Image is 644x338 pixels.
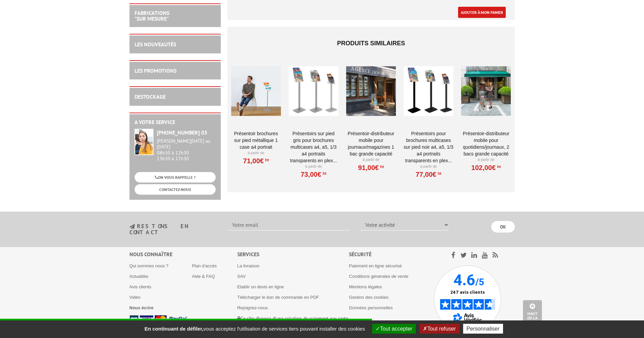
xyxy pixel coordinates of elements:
[471,166,501,170] a: 102,00€HT
[243,159,269,163] a: 71,00€HT
[237,284,284,289] a: Etablir un devis en ligne
[231,150,281,156] p: À partir de
[289,130,338,164] a: Présentoirs sur pied GRIS pour brochures multicases A4, A5, 1/3 A4 Portraits transparents en plex...
[404,130,453,164] a: Présentoirs pour brochures multicases sur pied NOIR A4, A5, 1/3 A4 Portraits transparents en plex...
[461,157,511,163] p: À partir de
[237,305,268,310] a: Rejoignez-nous
[349,263,402,268] a: Paiement en ligne sécurisé
[192,274,215,279] a: Aide & FAQ
[463,324,503,334] button: Personnaliser (fenêtre modale)
[461,130,511,157] a: Présentoir-distributeur mobile pour quotidiens/journaux, 2 bacs grande capacité
[404,164,453,169] p: À partir de
[228,219,350,231] input: Votre email
[415,172,441,176] a: 77,00€HT
[135,184,216,195] a: CONTACTEZ-NOUS
[129,224,135,230] img: newsletter.jpg
[237,274,246,279] a: SAV
[349,305,392,310] a: Données personnelles
[458,7,506,18] a: Ajouter à mon panier
[289,164,338,169] p: À partir de
[346,130,396,157] a: Présentoir-Distributeur mobile pour journaux/magazines 1 bac grande capacité
[141,326,368,332] span: vous acceptez l'utilisation de services tiers pouvant installer des cookies
[301,172,326,176] a: 73,00€HT
[349,274,408,279] a: Conditions générales de vente
[129,274,148,279] a: Actualités
[349,284,382,289] a: Mentions légales
[372,324,416,334] button: Tout accepter
[237,263,260,268] a: La livraison
[129,263,169,268] a: Qui sommes nous ?
[129,284,151,289] a: Avis clients
[337,40,405,47] span: Produits similaires
[135,67,176,74] a: LES PROMOTIONS
[135,93,166,100] a: DESTOCKAGE
[144,326,203,332] strong: En continuant de défiler,
[237,315,349,329] p: Ce site dispose d’une solution de paiement par carte bancaire sécurisée par Stripe Paiement.
[129,250,237,258] div: Nous connaître
[321,171,326,176] sup: HT
[135,9,169,22] a: FABRICATIONS"Sur Mesure"
[349,295,388,300] a: Gestion des cookies
[129,305,154,310] a: Nous écrire
[349,250,434,258] div: Sécurité
[157,138,216,150] div: [PERSON_NAME][DATE] au [DATE]
[231,130,281,150] a: Présentoir brochures sur pied métallique 1 case A4 Portrait
[358,166,384,170] a: 91,00€HT
[496,164,501,169] sup: HT
[157,138,216,162] div: 08h30 à 12h30 13h30 à 17h30
[420,324,459,334] button: Tout refuser
[237,250,349,258] div: Services
[135,129,153,155] img: widget-service.jpg
[129,295,141,300] a: Vidéo
[436,171,442,176] sup: HT
[129,223,218,235] h3: restons en contact
[135,119,216,125] h2: A votre service
[135,41,176,48] a: LES NOUVEAUTÉS
[491,221,515,233] input: OK
[237,295,319,300] a: Télécharger le bon de commande en PDF
[192,263,217,268] a: Plan d'accès
[379,164,384,169] sup: HT
[264,158,269,162] sup: HT
[157,129,207,136] strong: [PHONE_NUMBER] 03
[346,157,396,163] p: À partir de
[434,265,501,333] img: Avis Vérifiés - 4.6 sur 5 - 247 avis clients
[135,172,216,183] a: ON VOUS RAPPELLE ?
[523,300,542,328] a: Haut de la page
